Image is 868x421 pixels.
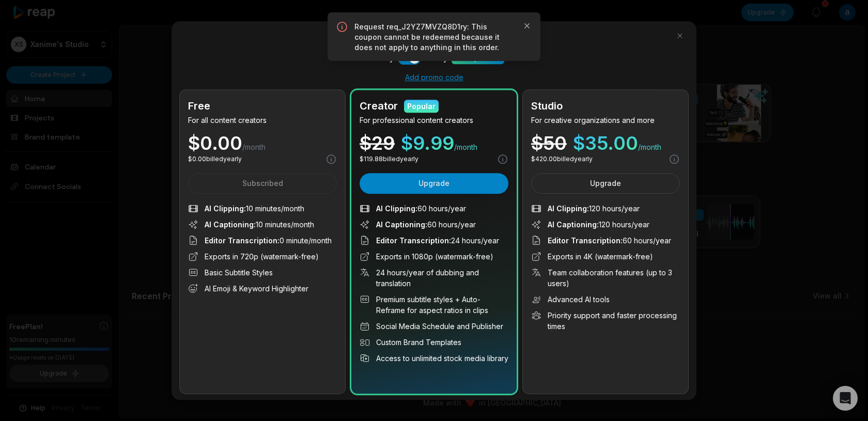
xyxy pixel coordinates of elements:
[376,203,466,214] span: 60 hours/year
[205,235,332,246] span: 0 minute/month
[376,220,427,229] span: AI Captioning :
[531,251,680,262] li: Exports in 4K (watermark-free)
[454,142,477,152] span: /month
[376,235,499,246] span: 24 hours/year
[376,219,476,230] span: 60 hours/year
[360,134,395,152] div: $ 29
[638,142,661,152] span: /month
[531,154,593,164] p: $ 420.00 billed yearly
[360,98,398,114] h2: Creator
[376,236,451,245] span: Editor Transcription :
[376,204,417,213] span: AI Clipping :
[548,236,623,245] span: Editor Transcription :
[360,294,508,316] li: Premium subtitle styles + Auto-Reframe for aspect ratios in clips
[407,101,436,112] div: Popular
[401,134,454,152] span: $ 9.99
[188,154,242,164] p: $ 0.00 billed yearly
[188,267,337,278] li: Basic Subtitle Styles
[205,236,280,245] span: Editor Transcription :
[548,219,649,230] span: 120 hours/year
[188,283,337,294] li: AI Emoji & Keyword Highlighter
[188,251,337,262] li: Exports in 720p (watermark-free)
[573,134,638,152] span: $ 35.00
[531,173,680,194] button: Upgrade
[205,219,314,230] span: 10 minutes/month
[188,134,242,152] span: $ 0.00
[188,98,210,114] h2: Free
[531,310,680,332] li: Priority support and faster processing times
[360,154,419,164] p: $ 119.88 billed yearly
[531,98,563,114] h2: Studio
[360,251,508,262] li: Exports in 1080p (watermark-free)
[354,22,514,53] p: Request req_J2YZ7MVZQ8D1ry: This coupon cannot be redeemed because it does not apply to anything ...
[180,73,688,82] div: Add promo code
[548,235,671,246] span: 60 hours/year
[188,115,337,126] p: For all content creators
[548,220,599,229] span: AI Captioning :
[360,115,508,126] p: For professional content creators
[360,173,508,194] button: Upgrade
[180,27,688,46] h3: Upgrade your plan
[531,267,680,289] li: Team collaboration features (up to 3 users)
[531,294,680,305] li: Advanced AI tools
[242,142,266,152] span: /month
[360,337,508,348] li: Custom Brand Templates
[531,115,680,126] p: For creative organizations and more
[205,204,246,213] span: AI Clipping :
[205,220,256,229] span: AI Captioning :
[360,353,508,364] li: Access to unlimited stock media library
[360,267,508,289] li: 24 hours/year of dubbing and translation
[548,204,589,213] span: AI Clipping :
[548,203,640,214] span: 120 hours/year
[531,134,567,152] div: $ 50
[360,321,508,332] li: Social Media Schedule and Publisher
[205,203,304,214] span: 10 minutes/month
